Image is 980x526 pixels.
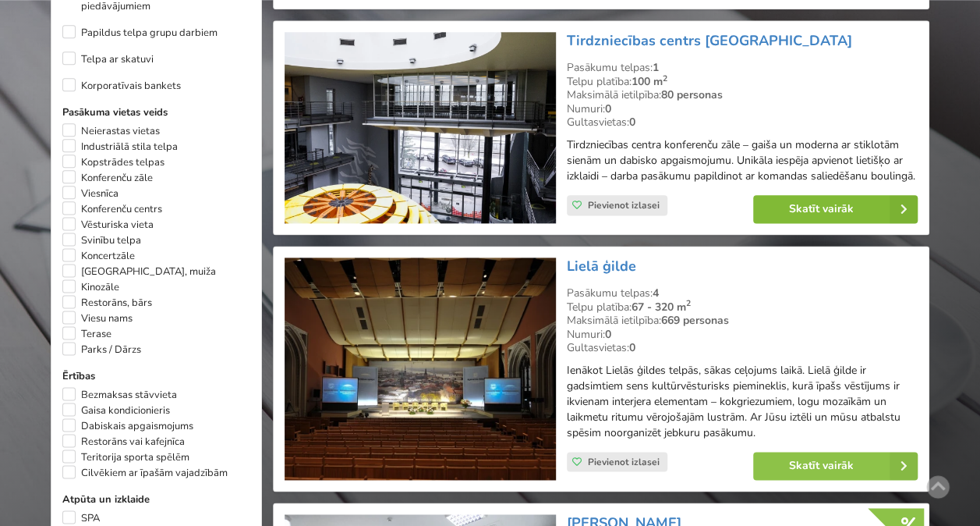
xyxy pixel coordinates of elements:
label: Gaisa kondicionieris [62,403,170,418]
label: Papildus telpa grupu darbiem [62,25,218,41]
div: Gultasvietas: [567,341,918,355]
strong: 4 [653,286,659,300]
label: Kopstrādes telpas [62,155,165,170]
div: Pasākumu telpas: [567,286,918,300]
label: Korporatīvais bankets [62,78,181,94]
label: Atpūta un izklaide [62,492,250,507]
label: Konferenču zāle [62,170,153,186]
span: Pievienot izlasei [588,199,660,211]
label: Cilvēkiem ar īpašām vajadzībām [62,465,228,481]
div: Numuri: [567,328,918,342]
a: Lielā ģilde [567,257,636,275]
p: Ienākot Lielās ģildes telpās, sākas ceļojums laikā. Lielā ģilde ir gadsimtiem sens kultūrvēsturis... [567,363,918,441]
label: Parks / Dārzs [62,342,141,357]
img: Konferenču zāle | Rīga | Tirdzniecības centrs Bolero Shopping [285,32,555,223]
label: Koncertzāle [62,248,135,264]
strong: 669 personas [661,313,729,328]
label: Viesnīca [62,186,119,201]
label: Bezmaksas stāvvieta [62,387,177,403]
div: Maksimālā ietilpība: [567,88,918,102]
div: Telpu platība: [567,75,918,89]
p: Tirdzniecības centra konferenču zāle – gaiša un moderna ar stiklotām sienām un dabisko apgaismoju... [567,137,918,184]
strong: 67 - 320 m [632,300,691,315]
a: Skatīt vairāk [753,195,918,223]
strong: 0 [605,327,611,342]
img: Konferenču centrs | Rīga | Lielā ģilde [285,258,555,480]
strong: 0 [629,340,635,355]
sup: 2 [663,73,667,84]
label: Dabiskais apgaismojums [62,418,193,434]
label: Viesu nams [62,311,133,326]
label: Kinozāle [62,279,119,295]
div: Gultasvietas: [567,116,918,130]
strong: 80 personas [661,87,723,102]
label: Vēsturiska vieta [62,217,154,233]
label: Restorāns vai kafejnīca [62,434,185,450]
div: Telpu platība: [567,300,918,315]
sup: 2 [686,297,691,309]
label: SPA [62,510,100,526]
div: Maksimālā ietilpība: [567,314,918,328]
div: Numuri: [567,102,918,116]
label: Ērtības [62,368,250,384]
label: Terase [62,326,111,342]
div: Pasākumu telpas: [567,61,918,75]
label: Teritorija sporta spēlēm [62,450,189,465]
label: Restorāns, bārs [62,295,152,311]
strong: 0 [605,101,611,116]
label: Svinību telpa [62,233,141,248]
a: Skatīt vairāk [753,452,918,480]
strong: 1 [653,60,659,75]
label: [GEOGRAPHIC_DATA], muiža [62,264,216,279]
a: Tirdzniecības centrs [GEOGRAPHIC_DATA] [567,31,852,50]
label: Industriālā stila telpa [62,139,178,155]
strong: 100 m [632,74,667,89]
label: Konferenču centrs [62,201,162,217]
span: Pievienot izlasei [588,456,660,468]
label: Neierastas vietas [62,123,160,139]
label: Telpa ar skatuvi [62,52,154,67]
label: Pasākuma vietas veids [62,105,250,120]
strong: 0 [629,115,635,130]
